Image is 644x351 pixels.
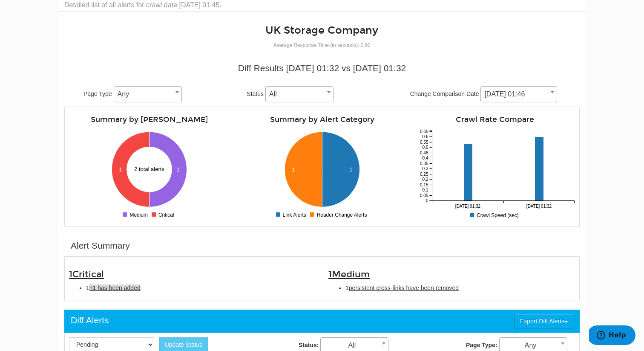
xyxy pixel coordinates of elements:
small: Average Response Time (in seconds): 0.60 [273,42,371,48]
span: Page Type [83,90,112,97]
span: All [266,88,333,100]
tspan: 0.2 [423,177,428,182]
tspan: 0.15 [420,183,428,187]
tspan: 0.35 [420,161,428,166]
span: persistent cross-links have been removed [349,284,459,291]
tspan: 0.4 [423,156,428,160]
li: 1 [86,284,316,292]
tspan: 0.65 [420,129,428,134]
span: 1 [69,269,104,280]
strong: Page Type: [466,342,497,348]
tspan: 0.45 [420,151,428,155]
div: Diff Alerts [71,314,109,327]
tspan: [DATE] 01:32 [455,204,481,209]
h4: Crawl Rate Compare [415,116,575,124]
text: 2 total alerts [134,166,164,172]
tspan: 0.1 [423,188,428,192]
tspan: 0.55 [420,140,428,145]
iframe: Opens a widget where you can find more information [589,325,635,347]
tspan: 0.5 [423,145,428,150]
tspan: 0.05 [420,193,428,198]
tspan: 0.3 [423,166,428,171]
span: Medium [332,269,370,280]
span: Any [114,88,181,100]
div: Diff Results [DATE] 01:32 vs [DATE] 01:32 [71,62,573,75]
span: Critical [72,269,104,280]
tspan: 0.25 [420,172,428,177]
div: Alert Summary [71,239,130,252]
span: 10/02/2025 01:46 [481,88,557,100]
span: Change Comparison Date [410,90,479,97]
span: 10/02/2025 01:46 [480,86,557,102]
span: Status [247,90,264,97]
strong: Status: [299,342,319,348]
span: All [265,86,333,102]
tspan: 0.6 [423,134,428,139]
h4: Summary by Alert Category [242,116,402,124]
tspan: 0 [426,198,428,203]
tspan: [DATE] 01:32 [526,204,552,209]
span: Any [114,86,182,102]
span: h1 has been added [89,284,141,291]
span: 1 [328,269,370,280]
h4: Summary by [PERSON_NAME] [69,116,229,124]
a: UK Storage Company [265,24,378,37]
small: Detailed list of all alerts for crawl date [DATE] 01:45. [64,0,225,10]
li: 1 [345,284,575,292]
button: Export Diff Alerts [515,314,573,328]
